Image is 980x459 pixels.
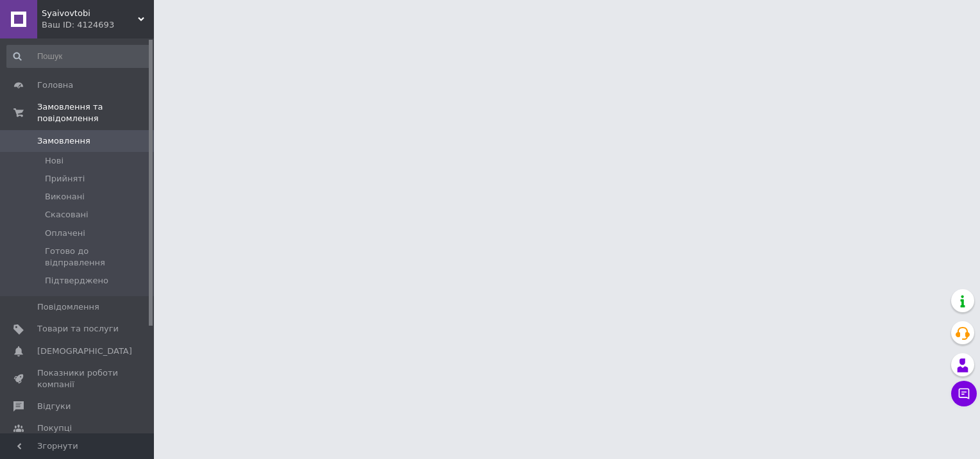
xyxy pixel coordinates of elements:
[45,275,108,287] span: Підтверджено
[37,323,119,335] span: Товари та послуги
[37,135,90,147] span: Замовлення
[45,173,85,185] span: Прийняті
[45,191,85,203] span: Виконані
[37,367,119,390] span: Показники роботи компанії
[45,228,85,239] span: Оплачені
[45,246,150,269] span: Готово до відправлення
[37,101,154,124] span: Замовлення та повідомлення
[6,45,151,68] input: Пошук
[42,8,138,19] span: Syaivovtobi
[37,301,99,313] span: Повідомлення
[37,422,72,434] span: Покупці
[42,19,154,31] div: Ваш ID: 4124693
[951,381,977,406] button: Чат з покупцем
[45,155,63,167] span: Нові
[37,346,132,357] span: [DEMOGRAPHIC_DATA]
[37,79,73,91] span: Головна
[37,401,71,412] span: Відгуки
[45,209,89,221] span: Скасовані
